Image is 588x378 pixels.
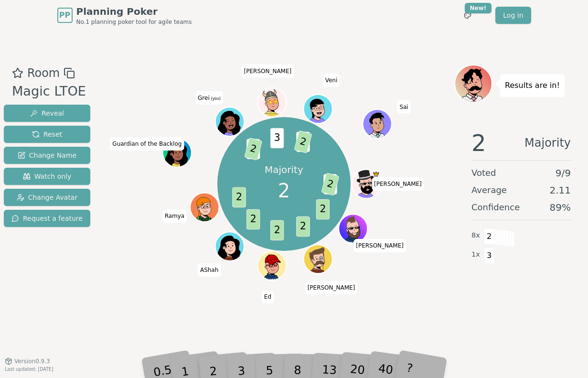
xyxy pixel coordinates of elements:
a: PPPlanning PokerNo.1 planning poker tool for agile teams [57,5,192,26]
span: Click to change your name [372,177,424,191]
span: Voted [471,166,496,180]
div: New! [465,3,492,13]
span: Click to change your name [262,290,274,303]
span: 89 % [550,201,571,214]
span: PP [59,10,70,21]
span: Watch only [23,172,72,181]
button: Version0.9.3 [5,357,50,365]
span: 8 x [471,230,480,241]
span: Reset [32,130,62,139]
span: 2.11 [549,184,571,197]
button: Reveal [4,105,90,122]
div: Magic LTOE [12,82,86,101]
span: Click to change your name [195,91,223,105]
span: 2 [278,176,290,205]
span: 2 [233,187,246,207]
span: Change Name [18,151,76,160]
span: Reveal [30,108,64,118]
span: Version 0.9.3 [14,357,50,365]
span: 9 / 9 [556,166,571,180]
span: 2 [294,130,312,153]
span: Request a feature [11,214,83,223]
button: Add as favourite [12,65,23,82]
span: 2 [484,228,495,245]
button: Watch only [4,168,90,185]
span: 2 [244,138,262,161]
span: Average [471,184,507,197]
span: 2 [321,173,340,195]
p: Majority [265,163,303,176]
span: Click to change your name [110,137,184,151]
button: New! [459,7,476,24]
span: 2 [471,131,486,154]
span: Room [27,65,60,82]
a: Log in [495,7,531,24]
span: Majority [524,131,571,154]
span: Click to change your name [305,281,358,294]
span: Confidence [471,201,520,214]
span: Click to change your name [353,239,406,252]
button: Change Avatar [4,189,90,206]
span: Tim is the host [373,171,380,178]
span: No.1 planning poker tool for agile teams [76,18,192,26]
span: Click to change your name [198,264,221,277]
span: Last updated: [DATE] [5,367,53,372]
button: Reset [4,126,90,143]
span: Click to change your name [397,100,410,114]
span: 2 [246,209,260,229]
span: 2 [270,220,284,240]
p: Results are in! [505,79,560,92]
span: 1 x [471,249,480,260]
span: Click to change your name [323,74,340,87]
span: Change Avatar [17,193,78,202]
button: Request a feature [4,210,90,227]
button: Click to change your avatar [216,108,243,135]
span: 2 [316,199,330,219]
span: Planning Poker [76,5,192,18]
span: Click to change your name [242,65,294,78]
span: 2 [297,216,310,237]
span: 3 [484,248,495,264]
span: 3 [270,128,284,148]
span: (you) [210,97,221,101]
span: Click to change your name [162,209,187,223]
button: Change Name [4,147,90,164]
